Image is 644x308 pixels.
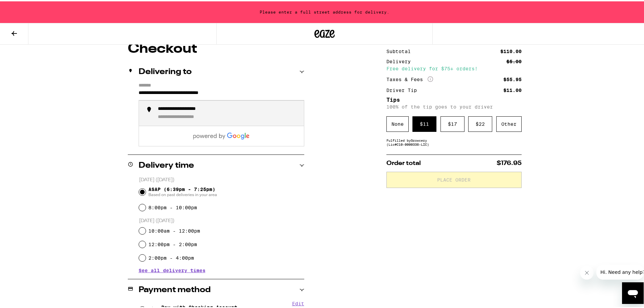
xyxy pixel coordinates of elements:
iframe: Close message [580,265,594,278]
div: Subtotal [386,48,415,52]
div: Taxes & Fees [386,75,433,81]
div: Fulfilled by Growcery (Lic# C10-0000336-LIC ) [386,137,522,145]
span: Order total [386,159,421,165]
span: Based on past deliveries in your area [148,191,217,196]
span: Hi. Need any help? [4,5,49,10]
div: $55.95 [503,76,522,80]
label: 2:00pm - 4:00pm [148,254,194,259]
div: $ 17 [440,115,464,131]
div: $11.00 [503,87,522,91]
span: $176.95 [497,159,522,165]
p: [DATE] ([DATE]) [139,216,304,223]
h5: Tips [386,96,522,101]
span: ASAP (6:39pm - 7:25pm) [148,185,217,196]
h2: Payment method [139,285,211,293]
span: Place Order [437,176,471,181]
iframe: Button to launch messaging window [622,281,644,303]
div: $ 22 [468,115,492,131]
p: 100% of the tip goes to your driver [386,103,522,108]
p: [DATE] ([DATE]) [139,175,304,182]
div: None [386,115,409,131]
label: 12:00pm - 2:00pm [148,240,197,246]
button: See all delivery times [139,267,206,271]
div: Free delivery for $75+ orders! [386,65,522,70]
h1: Checkout [128,41,304,54]
h2: Delivering to [139,67,192,75]
div: Other [496,115,522,131]
div: $110.00 [500,48,522,52]
div: Driver Tip [386,87,422,91]
button: Place Order [386,170,522,187]
h2: Delivery time [139,160,194,168]
label: 8:00pm - 10:00pm [148,204,197,209]
div: $ 11 [412,115,436,131]
label: 10:00am - 12:00pm [148,227,200,232]
div: $5.00 [506,58,522,63]
button: Edit [292,300,304,305]
div: Delivery [386,58,415,63]
iframe: Message from company [596,263,644,278]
